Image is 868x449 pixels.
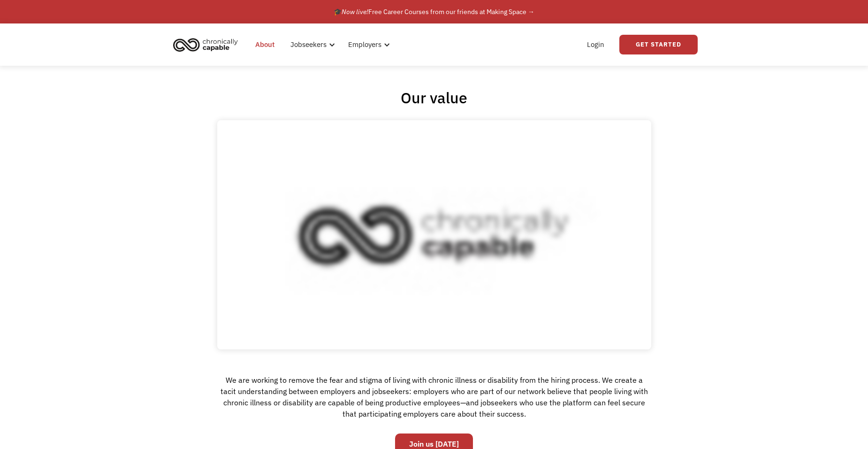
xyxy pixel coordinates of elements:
[348,39,381,50] div: Employers
[285,30,338,60] div: Jobseekers
[342,8,368,16] em: Now live!
[581,30,610,60] a: Login
[250,30,280,60] a: About
[217,372,651,429] div: We are working to remove the fear and stigma of living with chronic illness or disability from th...
[170,34,241,55] img: Chronically Capable logo
[290,39,327,50] div: Jobseekers
[401,88,467,107] h1: Our value
[343,30,393,60] div: Employers
[334,6,534,17] div: 🎓 Free Career Courses from our friends at Making Space →
[619,35,698,54] a: Get Started
[170,34,245,55] a: home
